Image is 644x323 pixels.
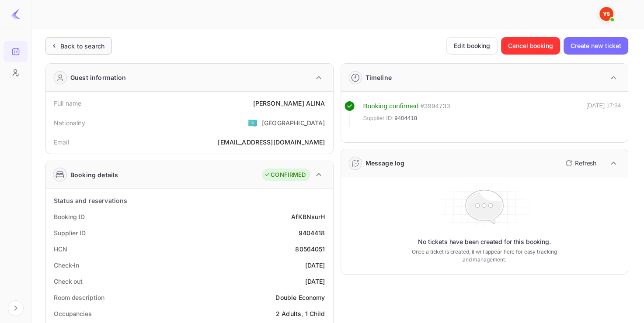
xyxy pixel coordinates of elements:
[8,300,24,316] button: Expand navigation
[10,9,21,19] img: LiteAPI
[305,261,325,270] div: [DATE]
[60,41,104,51] div: Back to search
[407,248,561,264] p: Once a ticket is created, it will appear here for easy tracking and management.
[54,293,104,302] div: Room description
[363,114,394,123] span: Supplier ID:
[54,277,83,286] div: Check out
[54,261,79,270] div: Check-in
[295,244,325,254] div: 80564051
[247,115,258,131] span: United States
[3,62,28,82] a: Customers
[264,171,306,179] div: CONFIRMED
[305,277,325,286] div: [DATE]
[363,101,419,111] div: Booking confirmed
[54,137,69,147] div: Email
[298,228,325,237] div: 9404418
[599,7,613,21] img: Yandex Support
[275,293,325,302] div: Double Economy
[54,244,67,254] div: HCN
[291,212,325,221] div: AfKBNsurH
[394,114,417,123] span: 9404418
[560,156,600,170] button: Refresh
[366,73,392,82] div: Timeline
[276,309,325,318] div: 2 Adults, 1 Child
[564,37,628,55] button: Create new ticket
[3,41,28,61] a: Bookings
[54,196,127,205] div: Status and reservations
[418,237,551,246] p: No tickets have been created for this booking.
[420,101,450,111] div: # 3994733
[54,309,92,318] div: Occupancies
[70,170,118,179] div: Booking details
[366,158,405,168] div: Message log
[501,37,560,55] button: Cancel booking
[70,73,126,82] div: Guest information
[54,228,86,237] div: Supplier ID
[262,118,325,127] div: [GEOGRAPHIC_DATA]
[586,101,621,127] div: [DATE] 17:34
[253,99,325,108] div: [PERSON_NAME] ALINA
[218,137,325,147] div: [EMAIL_ADDRESS][DOMAIN_NAME]
[54,99,81,108] div: Full name
[54,212,85,221] div: Booking ID
[54,118,85,127] div: Nationality
[575,158,596,168] p: Refresh
[446,37,498,55] button: Edit booking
